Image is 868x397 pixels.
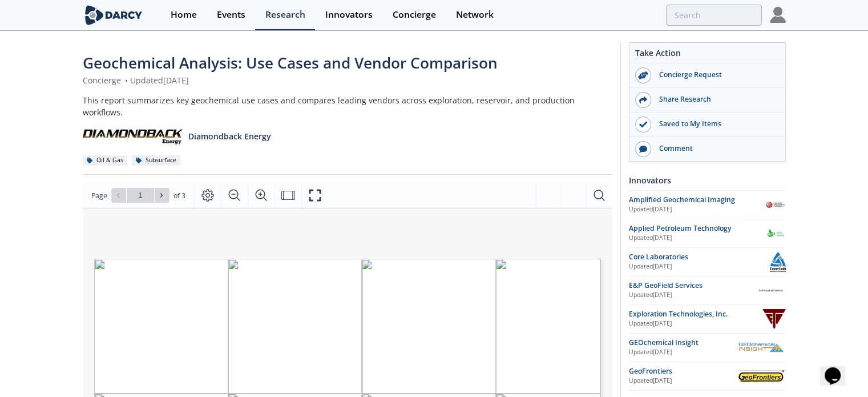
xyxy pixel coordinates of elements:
img: GEOchemical Insight [738,342,786,353]
a: GEOchemical Insight Updated[DATE] GEOchemical Insight [629,338,786,358]
div: Updated [DATE] [629,262,770,271]
div: Updated [DATE] [629,348,738,357]
div: Concierge [393,10,436,19]
div: Innovators [629,170,786,190]
iframe: chat widget [820,351,857,386]
a: E&P GeoField Services Updated[DATE] E&P GeoField Services [629,280,786,300]
div: Updated [DATE] [629,205,766,214]
span: Geochemical Analysis: Use Cases and Vendor Comparison [83,53,498,73]
div: Updated [DATE] [629,376,738,386]
img: Profile [770,7,786,23]
div: Exploration Technologies, Inc. [629,309,763,319]
div: Comment [651,143,779,154]
div: Amplified Geochemical Imaging [629,195,766,205]
img: E&P GeoField Services [756,280,785,300]
img: Exploration Technologies, Inc. [762,309,785,329]
div: E&P GeoField Services [629,280,757,291]
div: GEOchemical Insight [629,338,738,348]
input: Advanced Search [666,5,762,26]
div: Updated [DATE] [629,319,763,328]
div: Saved to My Items [651,119,779,129]
div: Take Action [629,47,785,63]
div: This report summarizes key geochemical use cases and compares leading vendors across exploration,... [83,94,612,118]
span: • [123,75,130,86]
div: Updated [DATE] [629,291,757,300]
div: Research [265,10,305,19]
div: Innovators [325,10,373,19]
div: Share Research [651,94,779,105]
div: Home [171,10,197,19]
div: Concierge Request [651,70,779,80]
img: Amplified Geochemical Imaging [766,195,786,215]
div: Updated [DATE] [629,234,766,243]
div: Network [456,10,494,19]
img: Applied Petroleum Technology [766,223,786,243]
div: Core Laboratories [629,252,770,262]
div: Concierge Updated [DATE] [83,74,612,86]
a: Applied Petroleum Technology Updated[DATE] Applied Petroleum Technology [629,223,786,243]
img: logo-wide.svg [83,5,145,25]
div: Oil & Gas [83,155,128,166]
div: GeoFrontiers [629,366,738,376]
p: Diamondback Energy [188,130,271,142]
div: Applied Petroleum Technology [629,223,766,234]
img: GeoFrontiers [738,370,786,381]
div: Subsurface [132,155,181,166]
a: Exploration Technologies, Inc. Updated[DATE] Exploration Technologies, Inc. [629,309,786,329]
img: Core Laboratories [770,252,786,272]
a: Core Laboratories Updated[DATE] Core Laboratories [629,252,786,272]
a: Amplified Geochemical Imaging Updated[DATE] Amplified Geochemical Imaging [629,195,786,215]
div: Events [217,10,245,19]
a: GeoFrontiers Updated[DATE] GeoFrontiers [629,366,786,386]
